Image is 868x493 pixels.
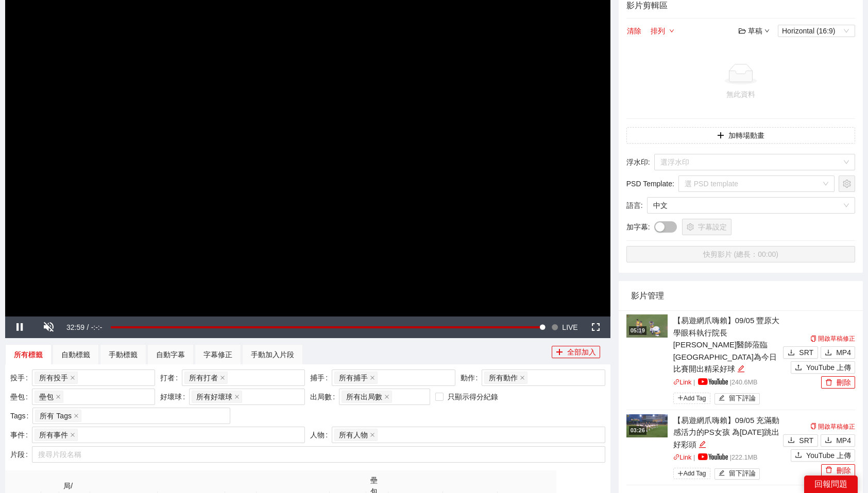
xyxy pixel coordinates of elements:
span: SRT [799,347,813,358]
span: edit [719,395,725,402]
span: download [825,436,832,445]
a: 開啟草稿修正 [810,423,855,430]
span: 所有動作 [489,372,518,383]
button: Seek to live, currently behind live [548,316,581,338]
span: folder-open [739,27,746,34]
img: 1935725d-d26e-4156-be49-e6d7f35ab3e4.jpg [626,314,668,338]
label: 壘包 [10,389,32,405]
button: downloadSRT [783,434,818,447]
span: LIVE [562,316,577,338]
label: 出局數 [310,389,339,405]
span: 加字幕 : [626,221,650,233]
span: 所有捕手 [339,372,368,383]
label: 投手 [10,369,32,386]
span: delete [825,466,832,474]
button: edit留下評論 [714,393,760,404]
div: 自動標籤 [61,349,90,360]
span: Horizontal (16:9) [782,25,851,37]
span: down [764,28,770,33]
span: SRT [799,435,813,446]
span: edit [719,470,725,478]
span: close [70,432,75,437]
div: Progress Bar [111,326,542,328]
span: 32:59 [66,323,84,331]
span: close [70,375,75,380]
label: 事件 [10,427,32,443]
span: 所有事件 [39,429,68,441]
img: 6f277018-2007-4d3d-acf3-0b31e53ed17b.jpg [626,414,668,437]
div: 【易遊網爪嗨賴】09/05 豐原大學眼科執行院長 [PERSON_NAME]醫師蒞臨[GEOGRAPHIC_DATA]為今日比賽開出精采好球 [673,314,780,375]
label: 捕手 [310,369,332,386]
div: 手動加入片段 [251,349,294,360]
button: Fullscreen [582,316,610,338]
div: 影片管理 [631,281,850,310]
label: 人物 [310,427,332,443]
div: 05:19 [629,326,646,335]
span: plus [677,395,684,401]
span: -:-:- [91,323,103,331]
span: link [673,454,680,461]
button: edit留下評論 [714,468,760,480]
a: linkLink [673,379,692,386]
label: Tags [10,408,32,424]
span: upload [795,364,802,372]
span: upload [795,451,802,460]
span: YouTube 上傳 [806,450,851,461]
img: yt_logo_rgb_light.a676ea31.png [698,453,728,460]
div: 草稿 [739,25,770,37]
span: link [673,379,680,385]
span: copy [810,336,816,342]
div: 【易遊網爪嗨賴】09/05 充滿動感活力的PS女孩 為[DATE]跳出好彩頭 [673,414,780,451]
button: delete刪除 [821,376,855,389]
button: 清除 [626,25,642,37]
span: close [370,375,375,380]
div: 手動標籤 [109,349,138,360]
span: 壘包 [35,391,63,403]
span: plus [717,132,724,140]
p: | | 240.6 MB [673,378,780,388]
span: YouTube 上傳 [806,362,851,373]
span: 所有 Tags [40,410,71,421]
span: 語言 : [626,200,643,211]
span: edit [737,365,745,373]
span: / [87,323,89,331]
button: setting字幕設定 [682,219,731,235]
span: close [520,375,525,380]
span: 只顯示得分紀錄 [444,391,502,402]
label: 動作 [461,369,482,386]
span: 所有投手 [39,372,68,383]
p: | | 222.1 MB [673,453,780,463]
span: 壘包 [39,391,54,402]
span: plus [677,470,684,477]
span: close [234,394,240,399]
span: close [56,394,61,399]
button: 排列down [650,25,675,37]
span: 所有好壞球 [192,391,242,403]
span: close [74,413,79,418]
button: downloadMP4 [821,346,855,359]
button: plus全部加入 [552,346,600,358]
span: close [220,375,225,380]
button: setting [839,175,855,192]
div: 編輯 [699,438,706,451]
span: 所有好壞球 [196,391,232,402]
span: delete [825,379,832,387]
span: PSD Template : [626,178,674,189]
button: downloadMP4 [821,434,855,447]
button: uploadYouTube 上傳 [791,361,855,374]
span: 所有動作 [484,372,527,384]
label: 好壞球 [160,389,189,405]
span: plus [556,348,563,357]
button: 快剪影片 (總長：00:00) [626,246,855,262]
span: 所有人物 [339,429,368,441]
span: 所有打者 [189,372,218,383]
div: 無此資料 [631,89,851,100]
button: uploadYouTube 上傳 [791,449,855,462]
span: Add Tag [673,393,710,404]
span: close [384,394,389,399]
button: Unmute [34,316,63,338]
a: linkLink [673,454,692,461]
span: download [788,349,795,357]
div: 03:26 [629,426,646,435]
span: close [370,432,375,437]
